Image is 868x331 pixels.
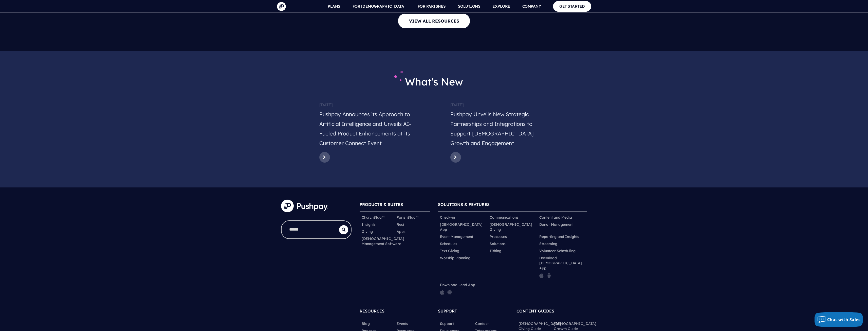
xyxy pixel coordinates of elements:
span: What's New [405,75,463,88]
h6: [DATE] [450,100,549,110]
a: VIEW ALL RESOURCES [398,13,470,28]
li: Download Lead App [438,281,488,298]
h5: Pushpay Unveils New Strategic Partnerships and Integrations to Support [DEMOGRAPHIC_DATA] Growth ... [450,110,549,150]
a: Support [440,321,454,326]
a: Check-in [440,215,455,220]
img: pp_icon_appstore.png [440,289,444,295]
h6: SOLUTIONS & FEATURES [438,200,587,212]
a: Processes [490,234,507,239]
a: Communications [490,215,519,220]
a: ParishStaq™ [397,215,418,220]
span: Chat with Sales [827,317,861,322]
a: [DEMOGRAPHIC_DATA] Giving [490,222,535,232]
a: Tithing [490,248,501,253]
h6: CONTENT GUIDES [516,306,587,318]
a: Apps [397,229,405,234]
a: Reporting and Insights [539,234,579,239]
a: Volunteer Scheduling [539,248,576,253]
a: Event Management [440,234,473,239]
a: Worship Planning [440,255,470,260]
img: pp_icon_gplay.png [447,289,452,295]
h6: PRODUCTS & SUITES [360,200,430,212]
img: pp_icon_gplay.png [547,273,551,278]
button: Chat with Sales [815,312,863,327]
a: Contact [475,321,489,326]
a: Solutions [490,241,506,246]
a: Streaming [539,241,557,246]
a: Giving [362,229,373,234]
h6: [DATE] [319,100,418,110]
h6: SUPPORT [438,306,508,318]
a: Resi [397,222,404,227]
a: Blog [362,321,370,326]
a: Schedules [440,241,457,246]
a: [DEMOGRAPHIC_DATA] Management Software [362,236,404,246]
a: Donor Management [539,222,574,227]
img: pp_icon_appstore.png [539,273,544,278]
a: Insights [362,222,376,227]
h6: RESOURCES [360,306,430,318]
a: [DEMOGRAPHIC_DATA] App [440,222,486,232]
a: Events [397,321,408,326]
h5: Pushpay Announces its Approach to Artificial Intelligence and Unveils AI-Fueled Product Enhanceme... [319,110,418,150]
a: Text Giving [440,248,459,253]
li: Download [DEMOGRAPHIC_DATA] App [537,254,587,281]
a: GET STARTED [553,1,591,11]
a: ChurchStaq™ [362,215,384,220]
a: Content and Media [539,215,572,220]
